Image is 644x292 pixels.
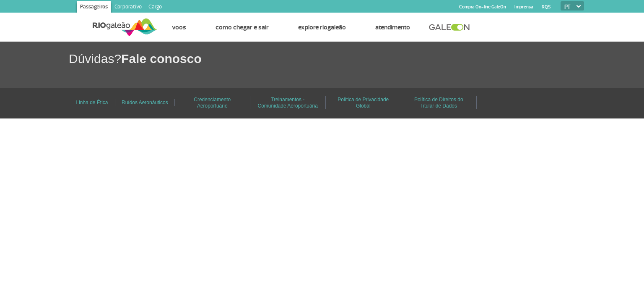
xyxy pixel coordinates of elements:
[77,1,111,14] a: Passageiros
[122,97,168,108] a: Ruídos Aeronáuticos
[258,94,318,112] a: Treinamentos - Comunidade Aeroportuária
[69,50,644,67] h1: Dúvidas?
[194,94,231,112] a: Credenciamento Aeroportuário
[121,52,202,66] span: Fale conosco
[375,23,410,32] a: Atendimento
[459,4,506,10] a: Compra On-line GaleOn
[514,4,533,10] a: Imprensa
[338,94,389,112] a: Política de Privacidade Global
[298,23,346,32] a: Explore RIOgaleão
[76,97,108,108] a: Linha de Ética
[145,1,165,14] a: Cargo
[542,4,551,10] a: RQS
[111,1,145,14] a: Corporativo
[172,23,186,32] a: Voos
[216,23,269,32] a: Como chegar e sair
[414,94,463,112] a: Política de Direitos do Titular de Dados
